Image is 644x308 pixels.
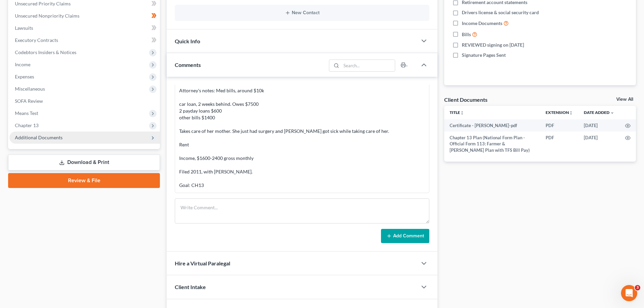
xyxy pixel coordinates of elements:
span: Comments [175,62,201,68]
span: Income [15,62,30,67]
a: SOFA Review [9,95,160,107]
a: View All [616,97,633,102]
span: Quick Info [175,38,200,44]
span: REVIEWED signing on [DATE] [462,42,524,48]
span: SOFA Review [15,98,43,104]
a: Extensionunfold_more [546,110,573,115]
a: Unsecured Nonpriority Claims [9,10,160,22]
td: PDF [540,119,578,132]
td: PDF [540,132,578,156]
iframe: Intercom live chat [621,285,637,301]
span: Income Documents [462,20,502,27]
a: Titleunfold_more [450,110,464,115]
input: Search... [341,60,395,71]
span: Additional Documents [15,135,63,140]
span: Signature Pages Sent [462,52,506,58]
span: Chapter 13 [15,122,39,128]
span: Expenses [15,74,34,79]
span: Unsecured Priority Claims [15,1,71,6]
i: unfold_more [460,111,464,115]
a: Review & File [8,173,160,188]
a: Executory Contracts [9,34,160,46]
span: Hire a Virtual Paralegal [175,260,230,266]
button: New Contact [180,10,424,16]
span: Codebtors Insiders & Notices [15,49,76,55]
a: Lawsuits [9,22,160,34]
span: Bills [462,31,471,38]
span: Unsecured Nonpriority Claims [15,13,79,19]
button: Add Comment [381,229,429,243]
span: Lawsuits [15,25,33,31]
td: [DATE] [578,132,620,156]
span: Drivers license & social security card [462,9,539,16]
div: Client Documents [444,96,487,103]
span: Means Test [15,110,38,116]
span: Client Intake [175,284,206,290]
td: [DATE] [578,119,620,132]
td: Certificate - [PERSON_NAME]-pdf [444,119,540,132]
i: expand_more [610,111,614,115]
a: Download & Print [8,155,160,170]
td: Chapter 13 Plan (National Form Plan - Official Form 113: Farmer & [PERSON_NAME] Plan with TFS Bil... [444,132,540,156]
div: Attorney's notes: Med bills, around $10k car loan, 2 weeks behind. Owes $7500 2 payday loans $600... [179,87,425,189]
i: unfold_more [569,111,573,115]
span: 3 [635,285,640,290]
span: Miscellaneous [15,86,45,92]
span: Executory Contracts [15,37,58,43]
a: Date Added expand_more [584,110,614,115]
